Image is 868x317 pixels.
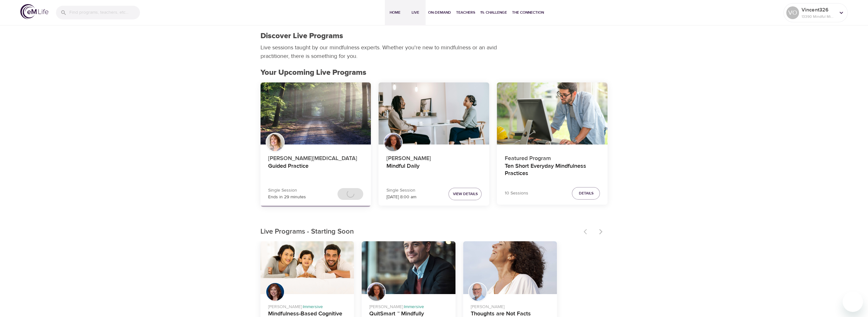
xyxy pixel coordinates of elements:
[303,304,323,310] span: Immersive
[386,151,482,163] p: [PERSON_NAME]
[471,301,549,310] p: [PERSON_NAME]
[260,227,580,237] p: Live Programs - Starting Soon
[579,190,593,197] span: Details
[448,188,482,200] button: View Details
[268,163,364,178] h4: Guided Practice
[268,301,347,310] p: [PERSON_NAME] ·
[480,9,507,16] span: 1% Challenge
[386,187,416,194] p: Single Session
[387,9,403,16] span: Home
[268,194,306,201] p: Ends in 29 minutes
[802,14,835,19] p: 13390 Mindful Minutes
[408,9,423,16] span: Live
[260,241,354,294] button: Mindfulness-Based Cognitive Training (MBCT)
[786,6,799,19] div: VO
[504,163,600,178] h4: Ten Short Everyday Mindfulness Practices
[572,187,600,200] button: Details
[378,82,489,145] button: Mindful Daily
[362,241,455,294] button: QuitSmart ™ Mindfully
[268,187,306,194] p: Single Session
[386,194,416,201] p: [DATE] 8:00 am
[504,190,528,197] p: 10 Sessions
[69,6,140,19] input: Find programs, teachers, etc...
[268,151,364,163] p: [PERSON_NAME][MEDICAL_DATA]
[260,32,343,41] h1: Discover Live Programs
[386,163,482,178] h4: Mindful Daily
[504,151,600,163] p: Featured Program
[453,191,477,197] span: View Details
[20,4,48,19] img: logo
[260,68,608,77] h2: Your Upcoming Live Programs
[456,9,475,16] span: Teachers
[260,43,499,60] p: Live sessions taught by our mindfulness experts. Whether you're new to mindfulness or an avid pra...
[260,82,371,145] button: Guided Practice
[428,9,451,16] span: On-Demand
[497,82,608,145] button: Ten Short Everyday Mindfulness Practices
[463,241,557,294] button: Thoughts are Not Facts
[843,292,863,312] iframe: Button to launch messaging window
[802,6,835,14] p: Vincent326
[512,9,544,16] span: The Connection
[404,304,424,310] span: Immersive
[369,301,448,310] p: [PERSON_NAME] ·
